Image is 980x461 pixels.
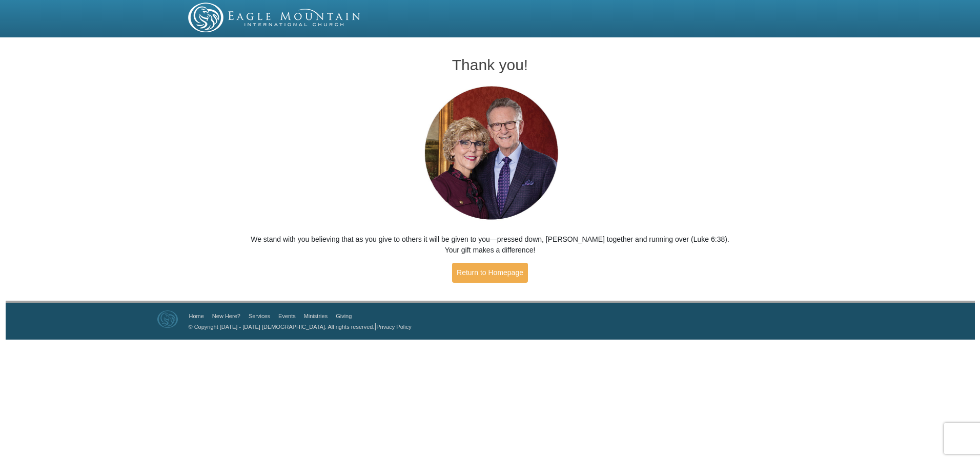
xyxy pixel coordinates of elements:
h1: Thank you! [251,56,730,73]
img: EMIC [188,3,361,32]
a: Return to Homepage [452,263,528,283]
a: Events [278,313,296,319]
a: Services [249,313,270,319]
p: | [185,321,412,332]
a: New Here? [212,313,240,319]
img: Pastors George and Terri Pearsons [415,83,566,224]
a: Giving [336,313,352,319]
p: We stand with you believing that as you give to others it will be given to you—pressed down, [PER... [251,234,730,256]
a: © Copyright [DATE] - [DATE] [DEMOGRAPHIC_DATA]. All rights reserved. [189,324,375,330]
a: Privacy Policy [376,324,411,330]
a: Home [189,313,204,319]
a: Ministries [304,313,328,319]
img: Eagle Mountain International Church [157,310,178,328]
